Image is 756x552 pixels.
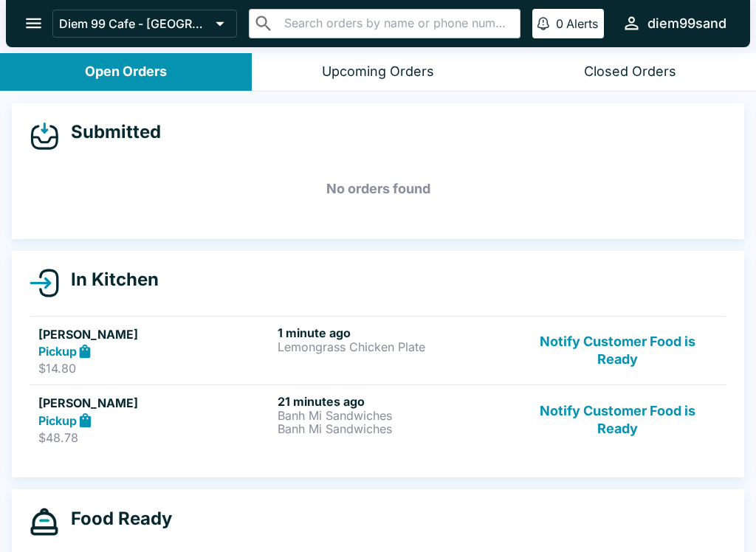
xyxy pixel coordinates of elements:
[15,4,52,42] button: open drawer
[38,361,272,376] p: $14.80
[59,508,172,530] h4: Food Ready
[280,13,514,34] input: Search orders by name or phone number
[518,394,718,445] button: Notify Customer Food is Ready
[38,413,77,428] strong: Pickup
[566,16,598,31] p: Alerts
[518,325,718,376] button: Notify Customer Food is Ready
[59,121,161,143] h4: Submitted
[278,325,511,340] h6: 1 minute ago
[30,316,726,385] a: [PERSON_NAME]Pickup$14.801 minute agoLemongrass Chicken PlateNotify Customer Food is Ready
[322,63,434,80] div: Upcoming Orders
[38,394,272,412] h5: [PERSON_NAME]
[38,344,77,359] strong: Pickup
[30,162,726,215] h5: No orders found
[647,15,726,32] div: diem99sand
[59,16,210,31] p: Diem 99 Cafe - [GEOGRAPHIC_DATA]
[278,409,511,422] p: Banh Mi Sandwiches
[38,430,272,445] p: $48.78
[278,394,511,409] h6: 21 minutes ago
[30,384,726,454] a: [PERSON_NAME]Pickup$48.7821 minutes agoBanh Mi SandwichesBanh Mi SandwichesNotify Customer Food i...
[278,422,511,435] p: Banh Mi Sandwiches
[278,340,511,353] p: Lemongrass Chicken Plate
[38,325,272,343] h5: [PERSON_NAME]
[85,63,167,80] div: Open Orders
[52,10,237,38] button: Diem 99 Cafe - [GEOGRAPHIC_DATA]
[584,63,676,80] div: Closed Orders
[616,7,732,39] button: diem99sand
[556,16,563,31] p: 0
[59,269,159,291] h4: In Kitchen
